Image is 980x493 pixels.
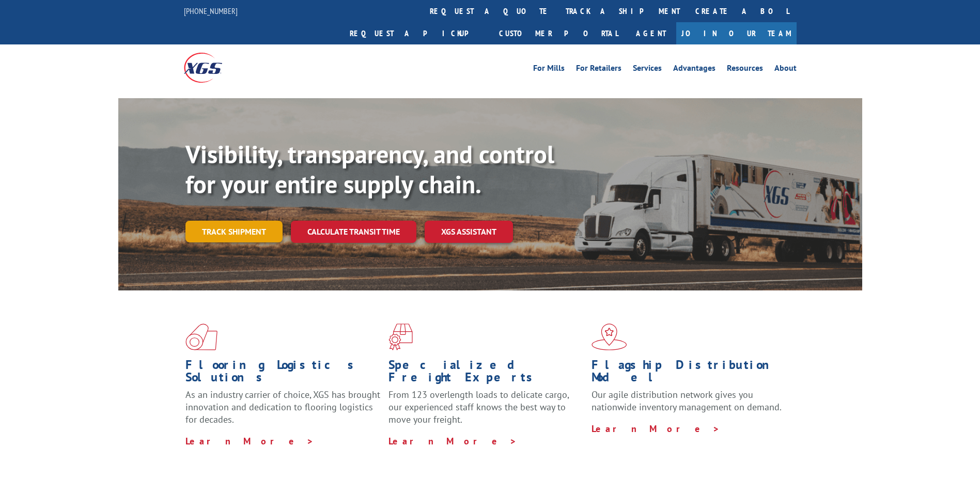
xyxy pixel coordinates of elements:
img: xgs-icon-total-supply-chain-intelligence-red [185,323,217,350]
h1: Specialized Freight Experts [388,359,584,389]
a: Agent [626,22,676,44]
h1: Flooring Logistics Solutions [185,359,381,389]
a: Learn More > [592,423,720,435]
b: Visibility, transparency, and control for your entire supply chain. [185,138,554,200]
a: Resources [727,64,763,75]
a: Services [633,64,662,75]
span: Our agile distribution network gives you nationwide inventory management on demand. [592,389,782,413]
h1: Flagship Distribution Model [592,359,787,389]
a: XGS ASSISTANT [425,221,513,243]
a: For Retailers [576,64,621,75]
img: xgs-icon-focused-on-flooring-red [388,323,413,350]
a: Learn More > [388,435,517,447]
a: About [774,64,797,75]
a: Learn More > [185,435,314,447]
p: From 123 overlength loads to delicate cargo, our experienced staff knows the best way to move you... [388,389,584,435]
a: [PHONE_NUMBER] [184,6,238,16]
a: For Mills [533,64,565,75]
a: Request a pickup [342,22,491,44]
a: Calculate transit time [291,221,416,243]
a: Customer Portal [491,22,626,44]
a: Advantages [673,64,715,75]
a: Track shipment [185,221,283,242]
a: Join Our Team [676,22,797,44]
span: As an industry carrier of choice, XGS has brought innovation and dedication to flooring logistics... [185,389,380,425]
img: xgs-icon-flagship-distribution-model-red [592,323,627,350]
